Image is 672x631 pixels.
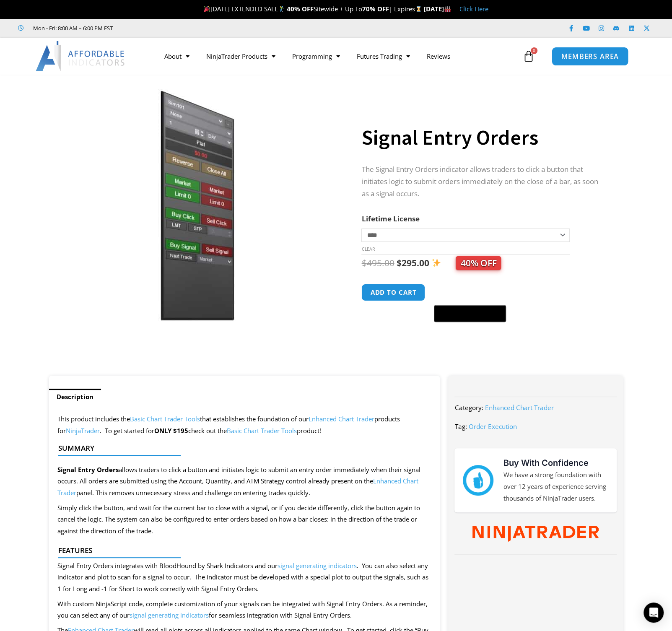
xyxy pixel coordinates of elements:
[202,5,424,13] span: [DATE] EXTENDED SALE Sitewide + Up To | Expires
[468,422,516,431] a: Order Execution
[361,257,394,269] bdi: 495.00
[561,53,619,60] span: MEMBERS AREA
[130,611,209,619] a: signal generating indicators
[278,6,285,12] img: 🏌️‍♂️
[57,465,119,474] strong: Signal Entry Orders
[361,327,606,335] iframe: PayPal Message 1
[58,444,424,452] h4: Summary
[396,257,401,269] span: $
[418,47,459,66] a: Reviews
[209,611,352,619] span: for seamless integration with Signal Entry Orders.
[444,6,451,12] img: 🏭
[66,426,100,435] a: NinjaTrader
[643,602,664,623] div: Open Intercom Messenger
[424,5,451,13] strong: [DATE]
[415,6,422,12] img: ⌛
[531,47,537,54] span: 0
[434,305,506,322] button: Buy with GPay
[57,464,432,499] p: allows traders to click a button and initiates logic to submit an entry order immediately when th...
[188,426,321,435] span: check out the product!
[454,422,467,431] span: Tag:
[156,47,521,66] nav: Menu
[36,41,126,71] img: LogoAI | Affordable Indicators – NinjaTrader
[552,47,628,65] a: MEMBERS AREA
[204,6,210,12] img: 🎉
[485,403,553,412] a: Enhanced Chart Trader
[125,24,250,32] iframe: Customer reviews powered by Trustpilot
[348,47,418,66] a: Futures Trading
[156,47,198,66] a: About
[287,5,314,13] strong: 40% OFF
[459,5,488,13] a: Click Here
[361,164,606,200] p: The Signal Entry Orders indicator allows traders to click a button that initiates logic to submit...
[396,257,429,269] bdi: 295.00
[284,47,348,66] a: Programming
[361,284,425,301] button: Add to cart
[309,415,374,423] a: Enhanced Chart Trader
[432,283,508,303] iframe: Secure express checkout frame
[57,560,432,595] p: Signal Entry Orders integrates with BloodHound by Shark Indicators and our . You can also select ...
[31,23,113,33] span: Mon - Fri: 8:00 AM – 6:00 PM EST
[362,5,389,13] strong: 70% OFF
[463,465,493,495] img: mark thumbs good 43913 | Affordable Indicators – NinjaTrader
[361,246,374,252] a: Clear options
[454,403,483,412] span: Category:
[227,426,297,435] a: Basic Chart Trader Tools
[49,389,101,405] a: Description
[456,256,501,270] span: 40% OFF
[57,598,432,622] p: With custom NinjaScript code, complete customization of your signals can be integrated with Signa...
[361,214,419,223] label: Lifetime License
[130,415,200,423] a: Basic Chart Trader Tools
[198,47,284,66] a: NinjaTrader Products
[58,546,424,555] h4: Features
[503,469,608,504] p: We have a strong foundation with over 12 years of experience serving thousands of NinjaTrader users.
[361,257,366,269] span: $
[472,526,599,542] img: NinjaTrader Wordmark color RGB | Affordable Indicators – NinjaTrader
[361,123,606,152] h1: Signal Entry Orders
[432,258,441,267] img: ✨
[57,502,432,538] p: Simply click the button, and wait for the current bar to close with a signal, or if you decide di...
[154,426,188,435] strong: ONLY $195
[57,413,432,437] p: This product includes the that establishes the foundation of our products for . To get started for
[503,457,608,469] h3: Buy With Confidence
[510,44,547,68] a: 0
